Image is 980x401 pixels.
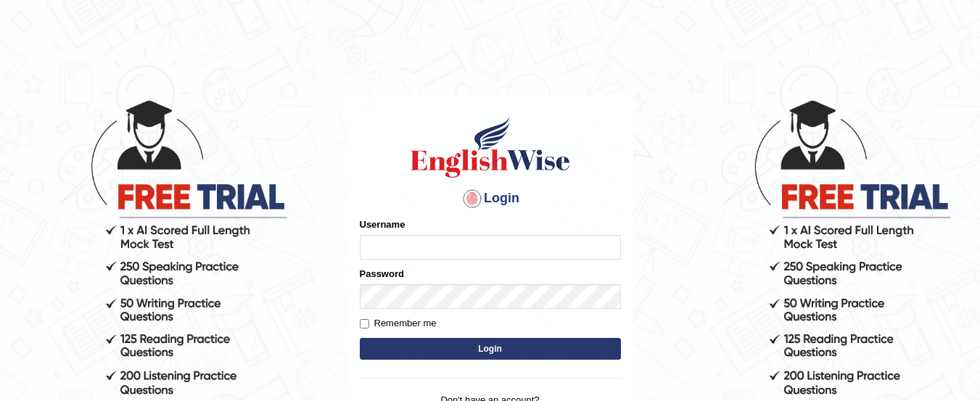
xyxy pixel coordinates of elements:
input: Remember me [360,319,369,328]
img: Logo of English Wise sign in for intelligent practice with AI [408,115,573,180]
button: Login [360,338,621,360]
label: Username [360,218,405,231]
label: Password [360,267,404,281]
label: Remember me [360,316,437,331]
h4: Login [360,187,621,210]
